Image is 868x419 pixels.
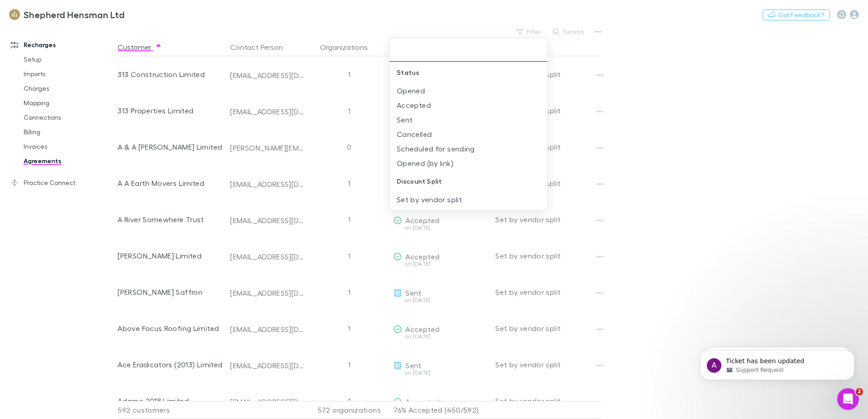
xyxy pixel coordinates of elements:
li: Set by vendor split [390,192,547,207]
li: Opened [390,83,547,98]
div: Status [390,62,547,83]
div: Discount Split [390,171,547,192]
li: Opened (by link) [390,156,547,171]
span: 2 [856,388,863,395]
iframe: Intercom notifications message [686,331,868,395]
li: Sent [390,112,547,127]
li: Cancelled [390,127,547,141]
li: Scheduled for sending [390,141,547,156]
iframe: Intercom live chat [837,388,859,410]
li: Accepted [390,98,547,112]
